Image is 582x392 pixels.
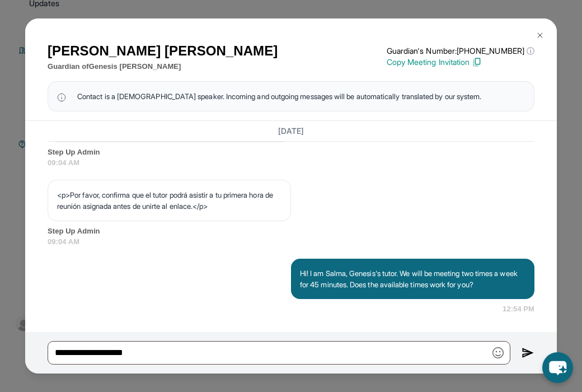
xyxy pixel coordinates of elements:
img: info Icon [57,91,66,102]
img: Copy Icon [472,57,482,67]
h1: [PERSON_NAME] [PERSON_NAME] [48,41,278,61]
span: Step Up Admin [48,226,534,237]
span: 09:04 AM [48,157,534,169]
img: Emoji [492,347,504,358]
img: Close Icon [536,31,545,40]
h3: [DATE] [48,125,534,137]
p: Guardian of Genesis [PERSON_NAME] [48,61,278,72]
button: chat-button [542,352,573,383]
span: 09:04 AM [48,236,534,248]
span: 12:54 PM [503,304,534,315]
span: Contact is a [DEMOGRAPHIC_DATA] speaker. Incoming and outgoing messages will be automatically tra... [77,91,481,102]
span: ⓘ [527,45,534,57]
p: Copy Meeting Invitation [387,57,534,68]
img: Send icon [522,346,534,360]
p: Hi! I am Salma, Genesis's tutor. We will be meeting two times a week for 45 minutes. Does the ava... [300,268,525,290]
p: <p>Por favor, confirma que el tutor podrá asistir a tu primera hora de reunión asignada antes de ... [57,189,281,212]
span: Step Up Admin [48,147,534,158]
p: Guardian's Number: [PHONE_NUMBER] [387,45,534,57]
